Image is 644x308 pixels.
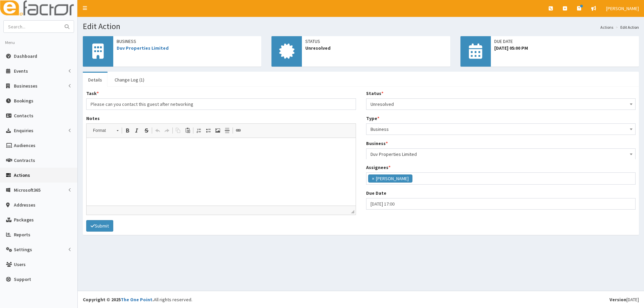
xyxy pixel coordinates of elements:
[606,5,639,11] span: [PERSON_NAME]
[142,126,151,135] a: Strike Through
[83,22,639,31] h1: Edit Action
[366,123,636,135] span: Business
[14,68,28,74] span: Events
[121,297,152,303] a: The One Point
[14,217,34,223] span: Packages
[366,115,379,122] label: Type
[14,113,33,119] span: Contacts
[204,126,213,135] a: Insert/Remove Bulleted List
[117,45,169,51] a: Duv Properties Limited
[14,172,30,178] span: Actions
[14,53,37,59] span: Dashboard
[305,38,447,45] span: Status
[14,83,38,89] span: Businesses
[366,98,636,110] span: Unresolved
[173,126,183,135] a: Copy (Ctrl+C)
[366,164,390,171] label: Assignees
[162,126,172,135] a: Redo (Ctrl+Y)
[14,142,35,148] span: Audiences
[371,149,631,159] span: Duv Properties Limited
[368,174,412,183] li: Sophie Surfleet
[86,220,113,232] button: Submit
[14,127,33,134] span: Enquiries
[610,296,639,303] div: [DATE]
[14,98,33,104] span: Bookings
[117,38,258,45] span: Business
[87,138,356,206] iframe: Rich Text Editor, notes
[109,73,150,87] a: Change Log (1)
[153,126,162,135] a: Undo (Ctrl+Z)
[14,187,41,193] span: Microsoft365
[90,126,113,135] span: Format
[366,140,388,147] label: Business
[14,157,35,163] span: Contracts
[351,210,354,213] span: Drag to resize
[614,24,639,30] li: Edit Action
[4,21,61,32] input: Search...
[78,291,644,308] footer: All rights reserved.
[83,297,154,303] strong: Copyright © 2025 .
[366,190,386,196] label: Due Date
[86,90,99,97] label: Task
[132,126,142,135] a: Italic (Ctrl+I)
[14,261,26,267] span: Users
[366,148,636,160] span: Duv Properties Limited
[234,126,243,135] a: Link (Ctrl+L)
[123,126,132,135] a: Bold (Ctrl+B)
[600,24,613,30] a: Actions
[14,202,35,208] span: Addresses
[14,232,30,238] span: Reports
[213,126,222,135] a: Image
[494,45,636,51] span: [DATE] 05:00 PM
[372,175,374,182] span: ×
[83,73,108,87] a: Details
[14,276,31,282] span: Support
[610,297,626,303] b: Version
[366,90,383,97] label: Status
[305,45,447,51] span: Unresolved
[371,124,631,134] span: Business
[371,99,631,109] span: Unresolved
[86,115,100,122] label: Notes
[89,126,122,135] a: Format
[222,126,232,135] a: Insert Horizontal Line
[183,126,192,135] a: Paste (Ctrl+V)
[14,246,32,253] span: Settings
[494,38,636,45] span: Due Date
[194,126,204,135] a: Insert/Remove Numbered List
